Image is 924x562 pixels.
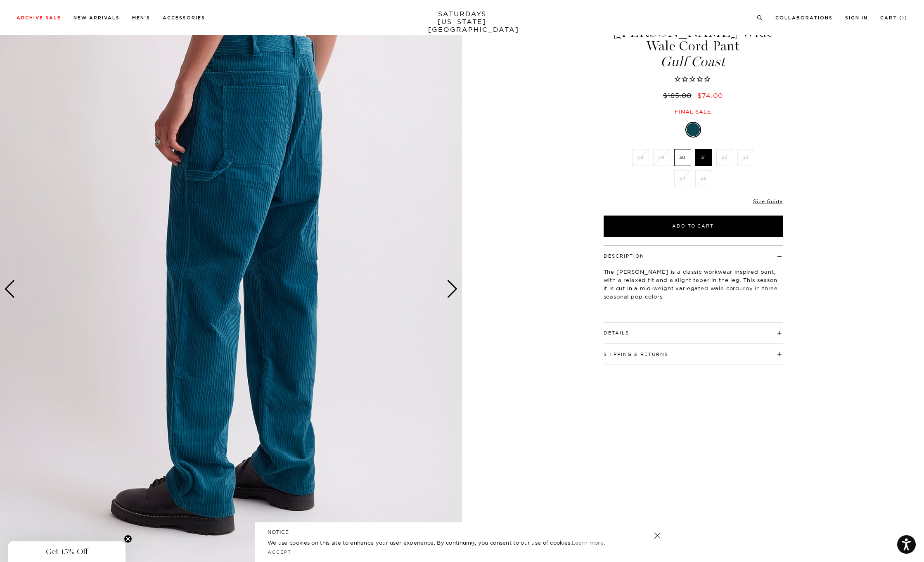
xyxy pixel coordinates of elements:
small: 1 [902,17,905,20]
a: Collaborations [775,16,833,20]
button: Add to Cart [604,216,783,237]
div: Get 15% OffClose teaser [8,541,126,562]
h5: NOTICE [268,529,656,536]
h1: [PERSON_NAME] Wide Wale Cord Pant [602,26,784,69]
button: Description [604,254,644,258]
a: Cart (1) [880,16,907,20]
a: Learn more [572,539,604,546]
a: Archive Sale [17,16,61,20]
button: Shipping & Returns [604,352,668,357]
a: SATURDAYS[US_STATE][GEOGRAPHIC_DATA] [428,10,496,33]
del: $185.00 [663,91,695,100]
div: Previous slide [4,280,15,298]
label: 31 [695,149,712,166]
a: Accessories [163,16,205,20]
button: Details [604,331,629,335]
a: New Arrivals [73,16,120,20]
label: 30 [674,149,691,166]
span: Get 15% Off [46,547,88,557]
a: Accept [268,549,291,555]
p: We use cookies on this site to enhance your user experience. By continuing, you consent to our us... [268,538,627,547]
a: Sign In [845,16,868,20]
p: The [PERSON_NAME] is a classic workwear inspired pant, with a relaxed fit and a slight taper in t... [604,268,783,301]
div: Next slide [447,280,458,298]
span: Rated 0.0 out of 5 stars 0 reviews [602,75,784,84]
span: Gulf Coast [602,55,784,69]
button: Close teaser [124,535,132,543]
a: Men's [132,16,150,20]
div: Final sale [602,108,784,115]
span: $74.00 [697,91,723,100]
a: Size Guide [753,198,782,204]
